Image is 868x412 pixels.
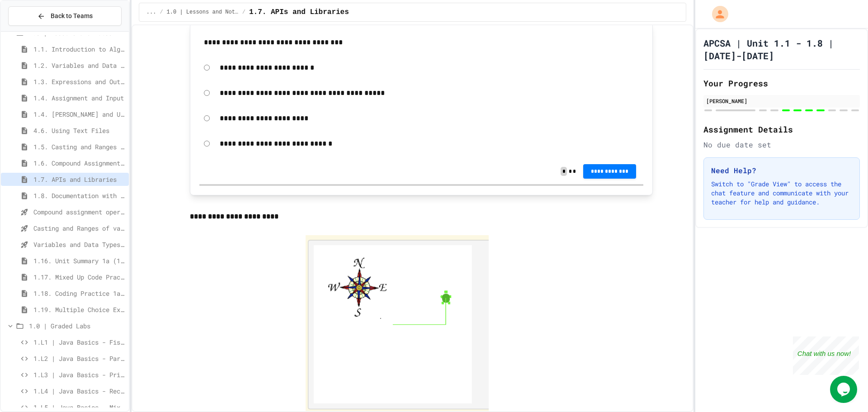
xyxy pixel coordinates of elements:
iframe: chat widget [830,376,859,403]
span: Back to Teams [51,11,93,21]
h2: Your Progress [703,77,860,90]
span: 1.18. Coding Practice 1a (1.1-1.6) [33,289,125,298]
span: Casting and Ranges of variables - Quiz [33,223,125,233]
span: 1.L2 | Java Basics - Paragraphs Lab [33,354,125,363]
div: [PERSON_NAME] [706,97,857,105]
span: 1.2. Variables and Data Types [33,61,125,70]
h2: Assignment Details [703,123,860,136]
div: No due date set [703,139,860,150]
span: 1.6. Compound Assignment Operators [33,158,125,168]
span: 1.17. Mixed Up Code Practice 1.1-1.6 [33,272,125,282]
span: 1.3. Expressions and Output [New] [33,77,125,86]
span: 1.7. APIs and Libraries [33,175,125,184]
span: 1.L1 | Java Basics - Fish Lab [33,337,125,347]
span: 1.7. APIs and Libraries [249,7,349,18]
h3: Need Help? [711,165,852,176]
span: / [160,9,163,16]
span: 1.4. [PERSON_NAME] and User Input [33,109,125,119]
span: 1.5. Casting and Ranges of Values [33,142,125,152]
iframe: chat widget [793,336,859,375]
span: 1.L4 | Java Basics - Rectangle Lab [33,386,125,396]
button: Back to Teams [8,6,122,26]
span: 4.6. Using Text Files [33,126,125,135]
p: Switch to "Grade View" to access the chat feature and communicate with your teacher for help and ... [711,180,852,207]
span: 1.16. Unit Summary 1a (1.1-1.6) [33,256,125,265]
span: 1.0 | Lessons and Notes [167,9,239,16]
span: 1.0 | Graded Labs [29,321,125,331]
span: 1.L3 | Java Basics - Printing Code Lab [33,370,125,379]
span: ... [146,9,156,16]
span: 1.1. Introduction to Algorithms, Programming, and Compilers [33,44,125,54]
span: Variables and Data Types - Quiz [33,240,125,249]
span: Compound assignment operators - Quiz [33,207,125,217]
span: 1.19. Multiple Choice Exercises for Unit 1a (1.1-1.6) [33,305,125,314]
div: My Account [703,4,731,24]
span: 1.8. Documentation with Comments and Preconditions [33,191,125,200]
span: 1.L5 | Java Basics - Mixed Number Lab [33,403,125,412]
h1: APCSA | Unit 1.1 - 1.8 | [DATE]-[DATE] [703,37,860,62]
span: / [242,9,245,16]
span: 1.4. Assignment and Input [33,93,125,103]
